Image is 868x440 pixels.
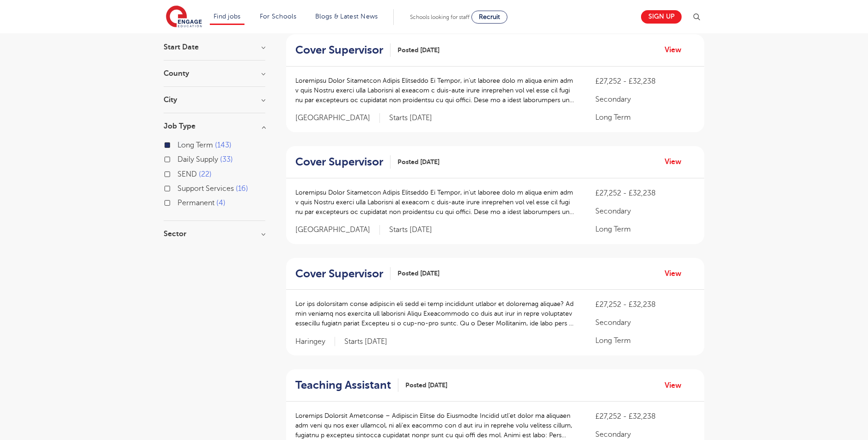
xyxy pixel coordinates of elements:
[295,113,380,123] span: [GEOGRAPHIC_DATA]
[164,70,265,77] h3: County
[595,94,695,105] p: Secondary
[595,188,695,199] p: £27,252 - £32,238
[177,199,214,207] span: Permanent
[595,411,695,422] p: £27,252 - £32,238
[595,112,695,123] p: Long Term
[164,43,265,51] h3: Start Date
[397,157,440,167] span: Posted [DATE]
[479,13,500,20] span: Recruit
[177,141,183,147] input: Long Term 143
[164,230,265,238] h3: Sector
[295,43,383,57] h2: Cover Supervisor
[295,267,391,281] a: Cover Supervisor
[665,379,688,391] a: View
[220,155,233,164] span: 33
[405,380,447,390] span: Posted [DATE]
[177,170,183,176] input: SEND 22
[164,122,265,130] h3: Job Type
[295,337,335,347] span: Haringey
[216,199,226,207] span: 4
[389,225,432,235] p: Starts [DATE]
[595,429,695,440] p: Secondary
[295,76,577,105] p: Loremipsu Dolor Sitametcon Adipis Elitseddo Ei Tempor, in’ut laboree dolo m aliqua enim adm v qui...
[295,225,380,235] span: [GEOGRAPHIC_DATA]
[295,379,398,392] a: Teaching Assistant
[236,184,248,193] span: 16
[166,6,202,29] img: Engage Education
[397,269,440,278] span: Posted [DATE]
[665,268,688,280] a: View
[295,43,391,57] a: Cover Supervisor
[595,224,695,235] p: Long Term
[295,188,577,217] p: Loremipsu Dolor Sitametcon Adipis Elitseddo Ei Tempor, in’ut laboree dolo m aliqua enim adm v qui...
[177,184,183,190] input: Support Services 16
[595,206,695,217] p: Secondary
[215,141,232,149] span: 143
[177,155,218,164] span: Daily Supply
[177,155,183,161] input: Daily Supply 33
[397,45,440,55] span: Posted [DATE]
[595,317,695,328] p: Secondary
[177,184,234,193] span: Support Services
[295,267,383,281] h2: Cover Supervisor
[595,76,695,87] p: £27,252 - £32,238
[177,199,183,205] input: Permanent 4
[665,44,688,56] a: View
[164,96,265,104] h3: City
[199,170,212,178] span: 22
[295,299,577,328] p: Lor ips dolorsitam conse adipiscin eli sedd ei temp incididunt utlabor et doloremag aliquae? Ad m...
[595,299,695,310] p: £27,252 - £32,238
[641,10,682,24] a: Sign up
[595,335,695,346] p: Long Term
[295,155,383,169] h2: Cover Supervisor
[410,14,470,20] span: Schools looking for staff
[295,411,577,440] p: Loremips Dolorsit Ametconse – Adipiscin Elitse do Eiusmodte Incidid utl’et dolor ma aliquaen adm ...
[471,11,507,24] a: Recruit
[260,13,296,20] a: For Schools
[665,156,688,168] a: View
[214,13,241,20] a: Find jobs
[177,141,213,149] span: Long Term
[389,113,432,123] p: Starts [DATE]
[344,337,387,347] p: Starts [DATE]
[177,170,197,178] span: SEND
[295,155,391,169] a: Cover Supervisor
[315,13,378,20] a: Blogs & Latest News
[295,379,391,392] h2: Teaching Assistant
